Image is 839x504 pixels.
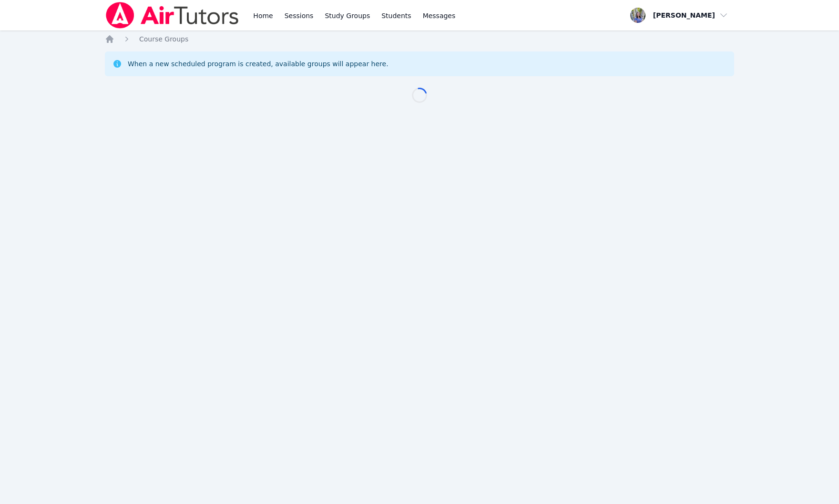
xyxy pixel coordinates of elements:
span: Course Groups [139,35,188,43]
nav: Breadcrumb [105,34,734,44]
span: Messages [423,11,456,20]
img: Air Tutors [105,2,240,29]
a: Course Groups [139,34,188,44]
div: When a new scheduled program is created, available groups will appear here. [128,59,389,69]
